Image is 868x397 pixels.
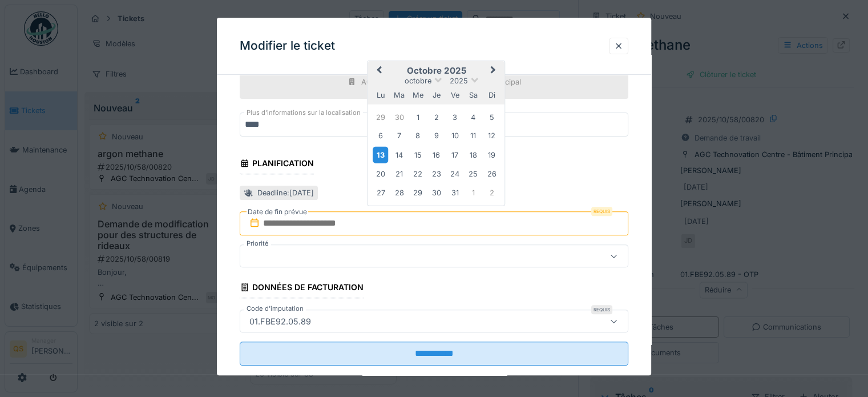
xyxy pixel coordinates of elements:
[484,166,499,182] div: Choose dimanche 26 octobre 2025
[484,128,499,143] div: Choose dimanche 12 octobre 2025
[391,185,407,200] div: Choose mardi 28 octobre 2025
[369,62,387,81] button: Previous Month
[240,155,314,174] div: Planification
[391,166,407,182] div: Choose mardi 21 octobre 2025
[410,166,425,182] div: Choose mercredi 22 octobre 2025
[466,185,481,200] div: Choose samedi 1 novembre 2025
[244,304,306,314] label: Code d'imputation
[591,207,612,216] div: Requis
[405,77,431,85] span: octobre
[486,62,504,81] button: Next Month
[450,77,468,85] span: 2025
[466,147,481,163] div: Choose samedi 18 octobre 2025
[447,185,462,200] div: Choose vendredi 31 octobre 2025
[429,185,444,200] div: Choose jeudi 30 octobre 2025
[410,87,425,103] div: mercredi
[429,147,444,163] div: Choose jeudi 16 octobre 2025
[410,128,425,143] div: Choose mercredi 8 octobre 2025
[391,128,407,143] div: Choose mardi 7 octobre 2025
[447,128,462,143] div: Choose vendredi 10 octobre 2025
[466,110,481,125] div: Choose samedi 4 octobre 2025
[245,315,316,328] div: 01.FBE92.05.89
[466,87,481,103] div: samedi
[447,166,462,182] div: Choose vendredi 24 octobre 2025
[429,87,444,103] div: jeudi
[591,306,612,315] div: Requis
[391,147,407,163] div: Choose mardi 14 octobre 2025
[410,185,425,200] div: Choose mercredi 29 octobre 2025
[447,147,462,163] div: Choose vendredi 17 octobre 2025
[484,185,499,200] div: Choose dimanche 2 novembre 2025
[391,87,407,103] div: mardi
[410,110,425,125] div: Choose mercredi 1 octobre 2025
[373,185,388,200] div: Choose lundi 27 octobre 2025
[466,166,481,182] div: Choose samedi 25 octobre 2025
[447,110,462,125] div: Choose vendredi 3 octobre 2025
[447,87,462,103] div: vendredi
[244,239,271,249] label: Priorité
[240,39,335,53] h3: Modifier le ticket
[373,166,388,182] div: Choose lundi 20 octobre 2025
[240,279,364,299] div: Données de facturation
[373,87,388,103] div: lundi
[368,66,504,76] h2: octobre 2025
[361,77,521,87] div: AGC Technovation Centre - Bâtiment Principal
[484,110,499,125] div: Choose dimanche 5 octobre 2025
[244,108,363,118] label: Plus d'informations sur la localisation
[429,166,444,182] div: Choose jeudi 23 octobre 2025
[429,128,444,143] div: Choose jeudi 9 octobre 2025
[372,108,501,202] div: Month octobre, 2025
[484,87,499,103] div: dimanche
[391,110,407,125] div: Choose mardi 30 septembre 2025
[257,187,314,198] div: Deadline : [DATE]
[484,147,499,163] div: Choose dimanche 19 octobre 2025
[247,206,308,219] label: Date de fin prévue
[466,128,481,143] div: Choose samedi 11 octobre 2025
[373,128,388,143] div: Choose lundi 6 octobre 2025
[373,147,388,163] div: Choose lundi 13 octobre 2025
[373,110,388,125] div: Choose lundi 29 septembre 2025
[429,110,444,125] div: Choose jeudi 2 octobre 2025
[410,147,425,163] div: Choose mercredi 15 octobre 2025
